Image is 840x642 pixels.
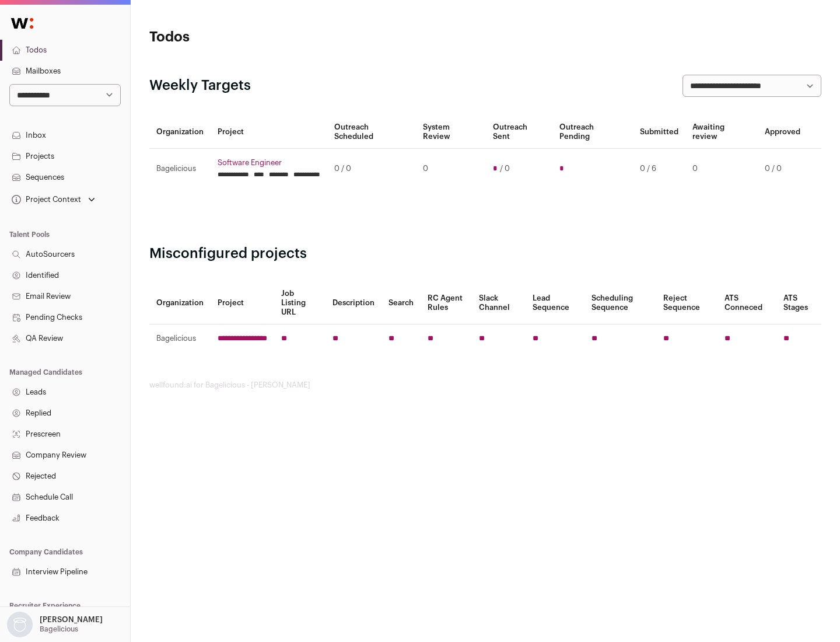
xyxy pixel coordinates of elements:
[500,164,510,173] span: / 0
[327,149,416,189] td: 0 / 0
[656,282,718,325] th: Reject Sequence
[149,381,821,390] footer: wellfound:ai for Bagelicious - [PERSON_NAME]
[211,282,274,325] th: Project
[633,149,685,189] td: 0 / 6
[327,116,416,149] th: Outreach Scheduled
[584,282,656,325] th: Scheduling Sequence
[40,624,78,634] p: Bagelicious
[7,612,33,637] img: nopic.png
[9,191,97,208] button: Open dropdown
[685,149,758,189] td: 0
[274,282,325,325] th: Job Listing URL
[526,282,584,325] th: Lead Sequence
[149,28,373,47] h1: Todos
[218,158,320,168] a: Software Engineer
[211,116,327,149] th: Project
[758,149,807,189] td: 0 / 0
[9,195,81,204] div: Project Context
[685,116,758,149] th: Awaiting review
[149,116,211,149] th: Organization
[776,282,821,325] th: ATS Stages
[149,76,251,95] h2: Weekly Targets
[416,116,485,149] th: System Review
[381,282,421,325] th: Search
[486,116,553,149] th: Outreach Sent
[40,615,103,624] p: [PERSON_NAME]
[717,282,776,325] th: ATS Conneced
[325,282,381,325] th: Description
[758,116,807,149] th: Approved
[5,612,105,637] button: Open dropdown
[149,149,211,189] td: Bagelicious
[552,116,632,149] th: Outreach Pending
[472,282,526,325] th: Slack Channel
[5,12,40,35] img: Wellfound
[149,245,821,263] h2: Misconfigured projects
[149,282,211,325] th: Organization
[416,149,485,189] td: 0
[633,116,685,149] th: Submitted
[421,282,471,325] th: RC Agent Rules
[149,325,211,353] td: Bagelicious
